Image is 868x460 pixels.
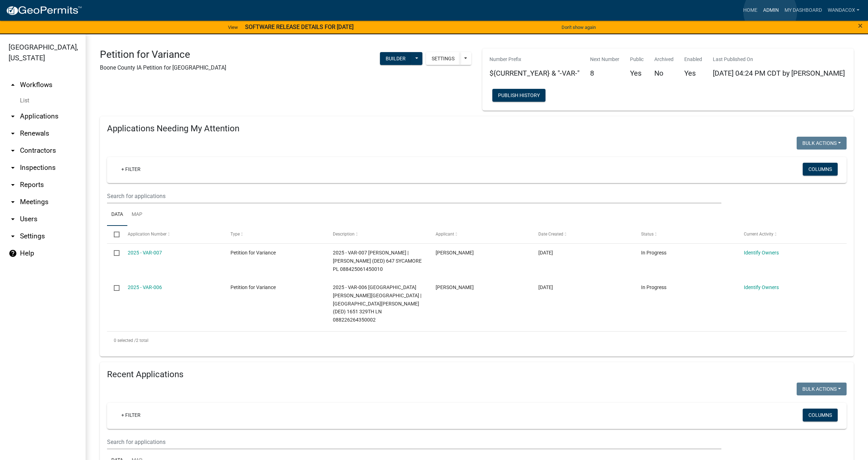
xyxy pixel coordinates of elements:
[538,232,563,237] span: Date Created
[333,284,421,323] span: 2025 - VAR-006 Olmstead, Bryan | Olmstead, Kimberly (DED) 1651 329TH LN 088226264350002
[797,383,847,395] button: Bulk Actions
[127,203,147,226] a: Map
[630,69,644,77] h5: Yes
[128,250,162,256] a: 2025 - VAR-007
[107,189,721,203] input: Search for applications
[744,250,779,256] a: Identify Owners
[9,81,17,89] i: arrow_drop_up
[380,52,411,65] button: Builder
[803,163,838,176] button: Columns
[782,4,825,17] a: My Dashboard
[744,284,779,290] a: Identify Owners
[489,69,579,77] h5: ${CURRENT_YEAR} & "-VAR-"
[121,226,223,243] datatable-header-cell: Application Number
[590,69,619,77] h5: 8
[436,284,474,290] span: Bryan Olmstead
[538,250,553,256] span: 09/02/2025
[713,56,845,63] p: Last Published On
[9,215,17,223] i: arrow_drop_down
[223,226,326,243] datatable-header-cell: Type
[429,226,532,243] datatable-header-cell: Applicant
[538,284,553,290] span: 09/02/2025
[590,56,619,63] p: Next Number
[641,284,666,290] span: In Progress
[641,232,654,237] span: Status
[9,232,17,241] i: arrow_drop_down
[492,93,545,98] wm-modal-confirm: Workflow Publish History
[9,129,17,138] i: arrow_drop_down
[107,435,721,449] input: Search for applications
[532,226,634,243] datatable-header-cell: Date Created
[744,232,773,237] span: Current Activity
[225,21,241,33] a: View
[436,250,474,256] span: Tim Schwind
[230,284,276,290] span: Petition for Variance
[684,56,702,63] p: Enabled
[436,232,454,237] span: Applicant
[858,21,863,30] button: Close
[245,24,354,30] strong: SOFTWARE RELEASE DETAILS FOR [DATE]
[713,69,845,77] span: [DATE] 04:24 PM CDT by [PERSON_NAME]
[128,232,167,237] span: Application Number
[230,250,276,256] span: Petition for Variance
[797,137,847,150] button: Bulk Actions
[9,249,17,258] i: help
[128,284,162,290] a: 2025 - VAR-006
[630,56,644,63] p: Public
[825,4,862,17] a: WandaCox
[684,69,702,77] h5: Yes
[740,4,760,17] a: Home
[9,112,17,121] i: arrow_drop_down
[107,123,847,134] h4: Applications Needing My Attention
[803,409,838,421] button: Columns
[9,181,17,189] i: arrow_drop_down
[107,203,127,226] a: Data
[114,338,136,343] span: 0 selected /
[654,69,674,77] h5: No
[9,163,17,172] i: arrow_drop_down
[858,21,863,31] span: ×
[116,163,146,176] a: + Filter
[107,226,121,243] datatable-header-cell: Select
[9,198,17,206] i: arrow_drop_down
[634,226,737,243] datatable-header-cell: Status
[760,4,782,17] a: Admin
[492,89,545,102] button: Publish History
[116,409,146,421] a: + Filter
[100,49,226,61] h3: Petition for Variance
[426,52,460,65] button: Settings
[326,226,429,243] datatable-header-cell: Description
[654,56,674,63] p: Archived
[489,56,579,63] p: Number Prefix
[737,226,840,243] datatable-header-cell: Current Activity
[230,232,240,237] span: Type
[641,250,666,256] span: In Progress
[333,250,422,272] span: 2025 - VAR-007 Oostenink, Marc J | Oostenink, Heidi M (DED) 647 SYCAMORE PL 088425061450010
[107,369,847,380] h4: Recent Applications
[107,332,847,349] div: 2 total
[9,146,17,155] i: arrow_drop_down
[100,64,226,72] p: Boone County IA Petition for [GEOGRAPHIC_DATA]
[559,21,599,33] button: Don't show again
[333,232,355,237] span: Description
